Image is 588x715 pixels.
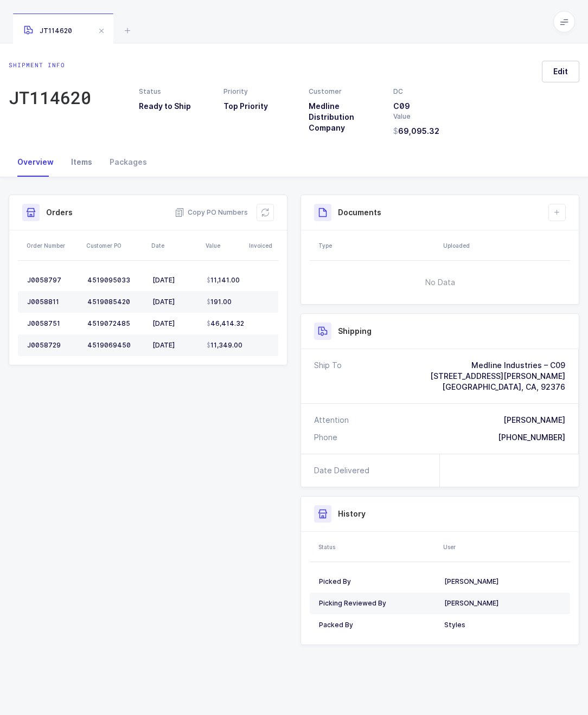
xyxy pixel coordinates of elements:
div: Ship To [314,360,342,392]
h3: Medline Distribution Company [309,101,380,133]
div: Date [151,241,199,250]
div: Invoiced [249,241,286,250]
div: [DATE] [152,319,198,328]
div: Uploaded [443,241,567,250]
div: User [443,543,567,551]
div: 4519085420 [87,298,144,306]
div: Type [318,241,437,250]
div: [PERSON_NAME] [444,577,561,586]
div: [DATE] [152,276,198,285]
h3: Top Priority [223,101,295,112]
h3: Orders [46,207,73,218]
div: DC [393,87,465,96]
div: [DATE] [152,341,198,350]
span: [GEOGRAPHIC_DATA], CA, 92376 [442,382,565,391]
span: JT114620 [24,27,72,35]
div: Shipment info [9,61,91,69]
span: 191.00 [207,298,232,306]
div: Items [62,147,101,177]
div: Phone [314,432,337,443]
span: 46,414.32 [207,319,244,328]
div: Picking Reviewed By [319,599,436,608]
div: [DATE] [152,298,198,306]
div: Status [318,543,437,551]
div: Packages [101,147,156,177]
button: Copy PO Numbers [175,207,248,218]
div: [PERSON_NAME] [503,415,565,426]
h3: Documents [338,207,381,218]
div: Overview [9,147,62,177]
h3: History [338,508,366,519]
div: [PHONE_NUMBER] [498,432,565,443]
span: No Data [375,266,505,299]
span: 69,095.32 [393,126,439,137]
button: Edit [542,61,579,82]
span: 11,349.00 [207,341,242,350]
div: Value [393,112,465,121]
h3: Ready to Ship [139,101,210,112]
div: Styles [444,621,561,629]
div: Customer [309,87,380,96]
div: Picked By [319,577,436,586]
div: Value [206,241,242,250]
div: Date Delivered [314,465,374,476]
span: Edit [553,66,568,77]
div: [STREET_ADDRESS][PERSON_NAME] [430,371,565,382]
div: Packed By [319,621,436,629]
div: J0058797 [27,276,79,285]
div: J0058811 [27,298,79,306]
div: Attention [314,415,349,426]
div: [PERSON_NAME] [444,599,561,608]
span: 11,141.00 [207,276,240,285]
div: 4519069450 [87,341,144,350]
div: Medline Industries – C09 [430,360,565,371]
div: J0058729 [27,341,79,350]
div: J0058751 [27,319,79,328]
div: Priority [223,87,295,96]
div: 4519072485 [87,319,144,328]
h3: Shipping [338,326,372,337]
div: Order Number [27,241,80,250]
div: 4519095033 [87,276,144,285]
div: Customer PO [86,241,145,250]
div: Status [139,87,210,96]
h3: C09 [393,101,465,112]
